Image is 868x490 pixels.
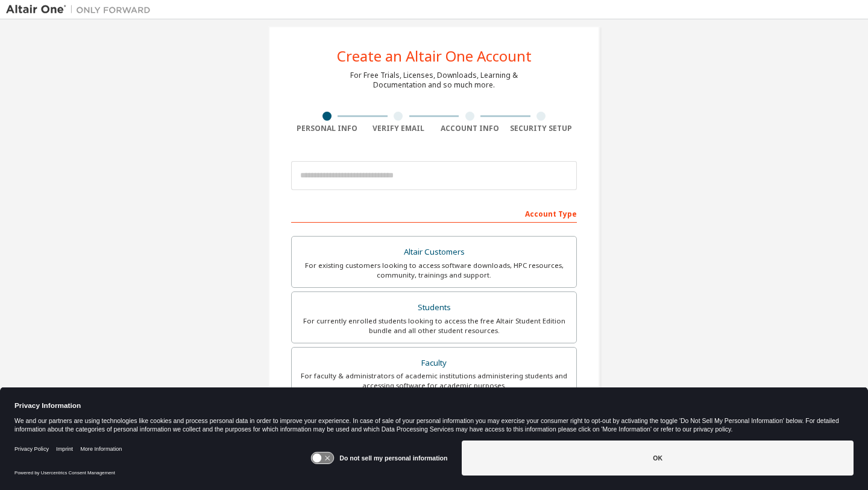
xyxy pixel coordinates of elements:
div: Account Type [291,203,577,223]
div: For currently enrolled students looking to access the free Altair Student Edition bundle and all ... [299,316,569,336]
div: Security Setup [506,124,577,133]
div: Personal Info [291,124,363,133]
div: Students [299,299,569,316]
div: For Free Trials, Licenses, Downloads, Learning & Documentation and so much more. [350,71,518,90]
div: For existing customers looking to access software downloads, HPC resources, community, trainings ... [299,261,569,280]
div: Altair Customers [299,244,569,261]
div: Account Info [434,124,506,133]
div: Verify Email [363,124,435,133]
div: For faculty & administrators of academic institutions administering students and accessing softwa... [299,371,569,390]
img: Altair One [6,4,157,16]
div: Faculty [299,355,569,372]
div: Create an Altair One Account [337,49,532,63]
